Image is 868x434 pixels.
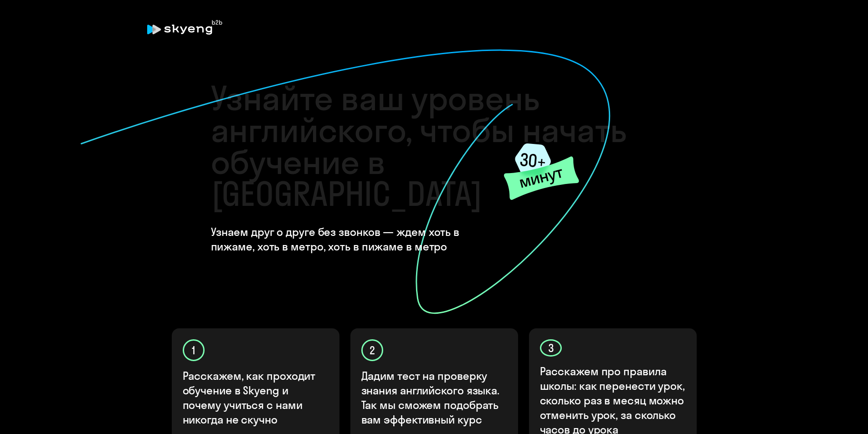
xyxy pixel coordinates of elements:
[211,225,505,254] h4: Узнаем друг о друге без звонков — ждем хоть в пижаме, хоть в метро, хоть в пижаме в метро
[183,339,205,361] div: 1
[183,368,329,427] p: Расскажем, как проходит обучение в Skyeng и почему учиться с нами никогда не скучно
[361,339,383,361] div: 2
[211,82,657,210] h1: Узнайте ваш уровень английского, чтобы начать обучение в [GEOGRAPHIC_DATA]
[540,339,562,357] div: 3
[361,368,508,427] p: Дадим тест на проверку знания английского языка. Так мы сможем подобрать вам эффективный курс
